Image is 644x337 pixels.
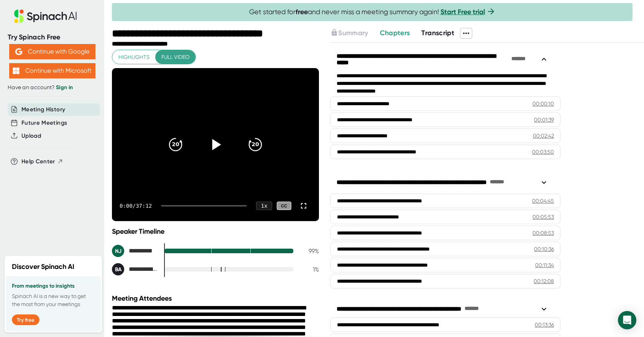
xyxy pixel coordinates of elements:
[421,29,454,37] span: Transcript
[532,100,554,107] div: 00:00:10
[9,44,95,59] button: Continue with Google
[112,50,156,64] button: Highlights
[120,203,152,209] div: 0:00 / 37:12
[380,28,410,38] button: Chapters
[532,213,554,221] div: 00:05:53
[56,84,73,91] a: Sign in
[440,8,485,16] a: Start Free trial
[8,84,97,91] div: Have an account?
[161,52,189,62] span: Full video
[9,63,95,78] button: Continue with Microsoft
[330,28,379,39] div: Upgrade to access
[532,229,554,237] div: 00:08:53
[380,29,410,37] span: Chapters
[534,116,554,124] div: 00:01:39
[112,227,319,236] div: Speaker Timeline
[112,245,158,257] div: Noll, Judi
[249,8,496,16] span: Get started for and never miss a meeting summary again!
[8,33,97,42] div: Try Spinach Free
[256,202,272,210] div: 1 x
[534,277,554,285] div: 00:12:08
[155,50,195,64] button: Full video
[21,132,41,140] button: Upload
[277,202,291,210] div: CC
[535,321,554,329] div: 00:13:36
[12,314,39,325] button: Try free
[12,283,95,289] h3: From meetings to insights
[12,292,95,308] p: Spinach AI is a new way to get the most from your meetings
[532,197,554,205] div: 00:04:45
[112,294,321,303] div: Meeting Attendees
[21,105,65,114] button: Meeting History
[330,28,368,38] button: Summary
[112,263,124,275] div: BA
[300,266,319,273] div: 1 %
[21,119,67,127] button: Future Meetings
[300,247,319,255] div: 99 %
[112,245,124,257] div: NJ
[118,52,149,62] span: Highlights
[21,157,55,166] span: Help Center
[112,263,158,275] div: Bailey, Brooke A
[618,311,636,329] div: Open Intercom Messenger
[338,29,368,37] span: Summary
[12,262,74,272] h2: Discover Spinach AI
[421,28,454,38] button: Transcript
[532,148,554,156] div: 00:03:50
[534,245,554,253] div: 00:10:36
[296,8,308,16] b: free
[535,261,554,269] div: 00:11:34
[21,157,63,166] button: Help Center
[15,48,22,55] img: Aehbyd4JwY73AAAAAElFTkSuQmCC
[533,132,554,140] div: 00:02:42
